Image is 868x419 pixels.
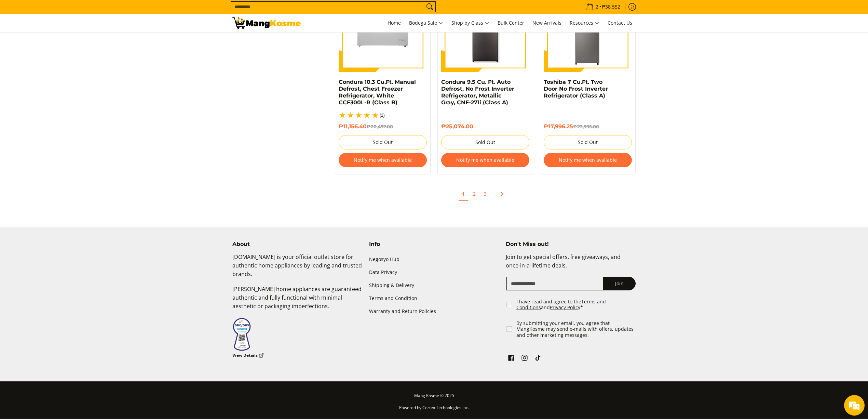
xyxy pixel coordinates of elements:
h4: About [232,241,362,248]
a: Toshiba 7 Cu.Ft. Two Door No Frost Inverter Refrigerator (Class A) [544,79,608,99]
span: 2 [595,4,599,9]
a: View Details [232,351,264,360]
a: Warranty and Return Policies [369,305,499,318]
a: Condura 10.3 Cu.Ft. Manual Defrost, Chest Freezer Refrigerator, White CCF300L-R (Class B) [339,79,416,106]
span: Resources [570,19,599,27]
span: · [468,191,470,197]
ul: Pagination [331,185,639,207]
button: Sold Out [544,135,632,149]
p: [PERSON_NAME] home appliances are guaranteed authentic and fully functional with minimal aestheti... [232,285,362,317]
button: Sold Out [441,135,529,149]
span: ₱38,552 [601,4,621,9]
del: ₱20,497.00 [367,124,393,129]
a: Negosyo Hub [369,253,499,266]
h6: ₱25,074.00 [441,123,529,130]
label: I have read and agree to the and * [516,299,636,311]
p: Mang Kosme © 2025 [232,392,636,404]
p: [DOMAIN_NAME] is your official outlet store for authentic home appliances by leading and trusted ... [232,253,362,285]
span: Bulk Center [498,19,524,26]
span: • [584,3,622,11]
button: Join [603,277,636,290]
nav: Main Menu [308,14,636,32]
a: Resources [566,14,603,32]
h4: Info [369,241,499,248]
span: (2) [380,113,385,117]
a: See Mang Kosme on TikTok [533,353,543,365]
del: ₱23,995.00 [573,124,599,129]
span: New Arrivals [532,19,561,26]
span: · [479,191,480,197]
button: Notify me when available [544,153,632,167]
h6: ₱11,156.40 [339,123,427,130]
a: Shipping & Delivery [369,279,499,292]
p: Join to get special offers, free giveaways, and once-in-a-lifetime deals. [506,253,636,277]
a: Home [384,14,404,32]
p: Powered by Cortex Technologies Inc. [232,404,636,416]
a: 2 [470,187,479,200]
img: Data Privacy Seal [232,317,251,351]
a: Bulk Center [494,14,528,32]
img: Bodega Sale Refrigerator l Mang Kosme: Home Appliances Warehouse Sale [232,17,301,29]
a: 3 [480,187,490,200]
a: Bodega Sale [406,14,447,32]
a: Shop by Class [448,14,493,32]
button: Sold Out [339,135,427,149]
a: 1 [459,187,468,201]
a: Terms and Condition [369,292,499,305]
span: Contact Us [608,19,632,26]
h6: ₱17,996.25 [544,123,632,130]
span: Shop by Class [451,19,489,27]
span: 5.0 / 5.0 based on 2 reviews [339,111,380,119]
a: Condura 9.5 Cu. Ft. Auto Defrost, No Frost Inverter Refrigerator, Metallic Gray, CNF-271i (Class A) [441,79,514,106]
a: Terms and Conditions [516,298,606,311]
h4: Don't Miss out! [506,241,636,248]
a: See Mang Kosme on Facebook [506,353,516,365]
a: See Mang Kosme on Instagram [520,353,529,365]
a: Contact Us [604,14,636,32]
button: Search [424,2,435,12]
span: Home [388,19,401,26]
a: Privacy Policy [550,304,580,311]
span: Bodega Sale [409,19,443,27]
a: Data Privacy [369,266,499,279]
label: By submitting your email, you agree that MangKosme may send e-mails with offers, updates and othe... [516,320,636,338]
button: Notify me when available [441,153,529,167]
a: New Arrivals [529,14,565,32]
button: Notify me when available [339,153,427,167]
